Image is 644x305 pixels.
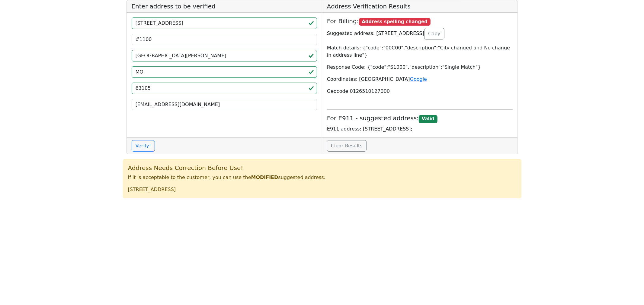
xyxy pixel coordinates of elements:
[327,125,513,133] p: E911 address: [STREET_ADDRESS];
[327,44,513,59] p: Match details: {"code":"00C00","description":"City changed and No change in address line"}
[132,99,317,110] input: Your Email
[359,18,431,26] span: Address spelling changed
[128,164,516,171] h5: Address Needs Correction Before Use!
[327,88,513,95] p: Geocode 0126510127000
[251,175,278,180] b: MODIFIED
[327,115,513,123] h5: For E911 - suggested address:
[132,34,317,45] input: Street Line 2 (can be empty)
[132,66,317,78] input: 2-Letter State
[327,64,513,71] p: Response Code: {"code":"S1000","description":"Single Match"}
[132,83,317,94] input: ZIP code 5 or 5+4
[419,115,437,123] span: Valid
[410,76,427,82] a: Google
[132,17,317,29] input: Street Line 1
[424,28,444,39] button: Copy
[128,174,516,181] p: If it is acceptable to the customer, you can use the suggested address:
[322,0,517,13] h5: Address Verification Results
[127,0,322,13] h5: Enter address to be verified
[327,28,513,39] p: Suggested address: [STREET_ADDRESS]
[132,140,155,152] button: Verify!
[327,17,513,26] h5: For Billing:
[327,76,513,83] p: Coordinates: [GEOGRAPHIC_DATA]
[128,186,516,193] p: [STREET_ADDRESS]
[132,50,317,61] input: City
[327,140,367,152] a: Clear Results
